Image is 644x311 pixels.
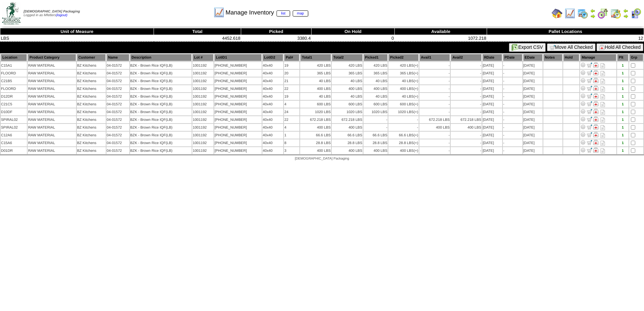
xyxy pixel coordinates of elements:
[106,85,129,92] td: 04-01572
[388,62,419,69] td: 420 LBS
[414,79,418,83] div: (+)
[580,140,586,145] img: Adjust
[77,54,106,61] th: Customer
[587,109,592,114] img: Move
[130,62,192,69] td: BZK - Brown Rice IQF(LB)
[56,13,67,17] a: (logout)
[414,71,418,75] div: (+)
[523,116,543,123] td: [DATE]
[1,116,27,123] td: SPIRAL02
[363,85,388,92] td: 400 LBS
[106,124,129,131] td: 04-01572
[284,116,299,123] td: 22
[332,116,363,123] td: 672.218 LBS
[610,8,621,19] img: calendarinout.gif
[311,28,394,35] th: On Hold
[482,93,502,100] td: [DATE]
[509,43,546,52] button: Export CSV
[388,132,419,139] td: 66.6 LBS
[482,132,502,139] td: [DATE]
[154,28,241,35] th: Total
[106,93,129,100] td: 04-01572
[28,132,76,139] td: RAW MATERIAL
[192,116,214,123] td: 1001192
[523,93,543,100] td: [DATE]
[419,54,450,61] th: Avail1
[597,43,643,51] button: Hold All Checked
[623,13,629,19] img: arrowright.gif
[523,101,543,108] td: [DATE]
[130,108,192,115] td: BZK - Brown Rice IQF(LB)
[1,77,27,84] td: C21B5
[363,101,388,108] td: 600 LBS
[77,77,106,84] td: BZ Kitchens
[225,9,308,16] span: Manage Inventory
[482,108,502,115] td: [DATE]
[593,147,599,153] img: Manage Hold
[388,77,419,84] td: 40 LBS
[106,77,129,84] td: 04-01572
[0,28,154,35] th: Unit of Measure
[503,116,522,123] td: -
[192,62,214,69] td: 1001192
[451,108,482,115] td: -
[130,116,192,123] td: BZK - Brown Rice IQF(LB)
[503,101,522,108] td: -
[414,102,418,106] div: (+)
[587,70,592,75] img: Move
[395,28,487,35] th: Available
[523,77,543,84] td: [DATE]
[214,54,262,61] th: LotID1
[587,62,592,68] img: Move
[388,70,419,77] td: 365 LBS
[363,132,388,139] td: 66.6 LBS
[363,108,388,115] td: 1020 LBS
[388,101,419,108] td: 600 LBS
[284,101,299,108] td: 4
[284,124,299,131] td: 4
[601,117,605,123] i: Note
[593,85,599,91] img: Manage Hold
[487,28,644,35] th: Pallet Locations
[284,77,299,84] td: 21
[587,140,592,145] img: Move
[617,95,628,99] div: 1
[284,62,299,69] td: 19
[363,77,388,84] td: 40 LBS
[262,116,283,123] td: 40x40
[419,85,450,92] td: -
[577,8,588,19] img: calendarprod.gif
[617,110,628,114] div: 1
[419,101,450,108] td: -
[617,118,628,122] div: 1
[214,77,262,84] td: [PHONE_NUMBER]
[192,70,214,77] td: 1001192
[590,8,595,13] img: arrowleft.gif
[451,101,482,108] td: -
[552,8,562,19] img: home.gif
[512,44,518,51] img: excel.gif
[482,54,502,61] th: RDate
[332,62,363,69] td: 420 LBS
[451,116,482,123] td: 672.218 LBS
[598,8,608,19] img: calendarblend.gif
[262,54,283,61] th: LotID2
[565,8,575,19] img: line_graph.gif
[503,85,522,92] td: -
[482,124,502,131] td: [DATE]
[24,10,80,13] span: [DEMOGRAPHIC_DATA] Packaging
[262,124,283,131] td: 40x40
[523,70,543,77] td: [DATE]
[580,93,586,99] img: Adjust
[332,101,363,108] td: 600 LBS
[214,93,262,100] td: [PHONE_NUMBER]
[28,54,76,61] th: Product Category
[482,62,502,69] td: [DATE]
[192,85,214,92] td: 1001192
[523,124,543,131] td: [DATE]
[593,93,599,99] img: Manage Hold
[523,108,543,115] td: [DATE]
[363,70,388,77] td: 365 LBS
[106,62,129,69] td: 04-01572
[1,93,27,100] td: D12DR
